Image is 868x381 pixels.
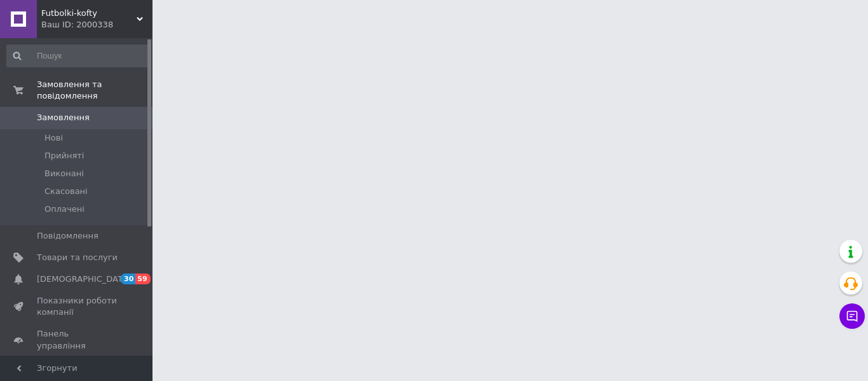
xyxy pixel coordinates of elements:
button: Чат з покупцем [839,303,865,329]
input: Пошук [6,45,150,67]
span: Замовлення та повідомлення [37,79,153,102]
span: Оплачені [44,204,85,215]
span: 59 [135,274,150,284]
span: Показники роботи компанії [37,295,118,318]
span: Товари та послуги [37,252,118,263]
span: 30 [121,274,135,284]
span: [DEMOGRAPHIC_DATA] [37,274,131,285]
span: Нові [44,132,63,144]
span: Замовлення [37,112,90,123]
div: Ваш ID: 2000338 [41,19,153,31]
span: Прийняті [44,150,84,162]
span: Панель управління [37,328,118,351]
span: Виконані [44,168,84,179]
span: Повідомлення [37,230,98,242]
span: Futbolki-kofty [41,8,137,19]
span: Скасовані [44,186,88,197]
